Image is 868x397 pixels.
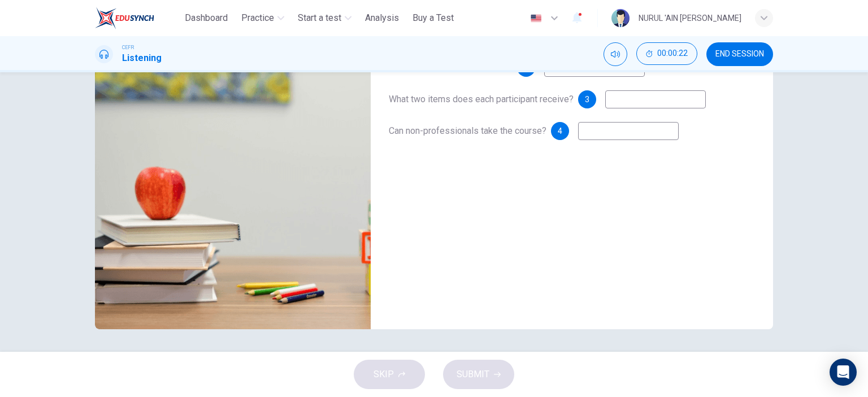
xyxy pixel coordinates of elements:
[298,11,341,25] span: Start a test
[389,94,574,104] span: What two items does each participant receive?
[657,49,688,58] span: 00:00:22
[636,42,697,65] button: 00:00:22
[636,42,697,66] div: Hide
[585,95,589,103] span: 3
[185,11,228,25] span: Dashboard
[830,359,857,386] div: Open Intercom Messenger
[715,50,764,59] span: END SESSION
[293,8,356,28] button: Start a test
[241,11,274,25] span: Practice
[122,51,162,65] h1: Listening
[122,43,134,51] span: CEFR
[706,42,773,66] button: END SESSION
[611,9,630,27] img: Profile picture
[180,8,232,28] button: Dashboard
[529,14,543,23] img: en
[639,11,741,25] div: NURUL 'AIN [PERSON_NAME]
[413,11,454,25] span: Buy a Test
[558,127,562,135] span: 4
[408,8,458,28] button: Buy a Test
[389,125,546,136] span: Can non-professionals take the course?
[365,11,399,25] span: Analysis
[95,7,180,29] a: ELTC logo
[237,8,289,28] button: Practice
[361,8,403,28] button: Analysis
[95,7,154,29] img: ELTC logo
[604,42,627,66] div: Mute
[95,54,371,329] img: Online Presentation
